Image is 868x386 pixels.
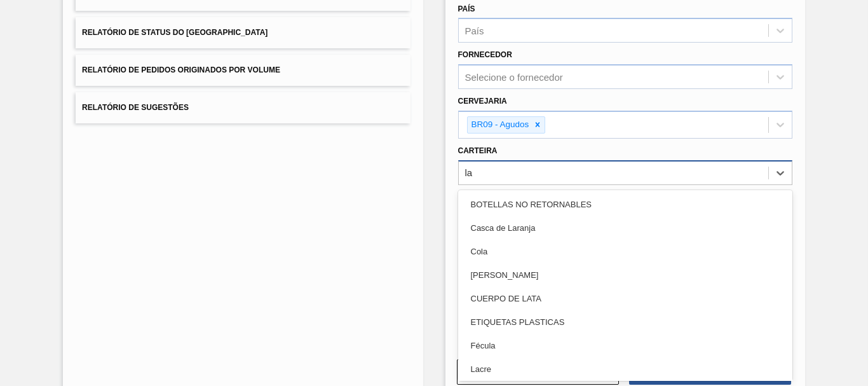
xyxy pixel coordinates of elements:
button: Relatório de Sugestões [76,92,410,123]
label: Cervejaria [458,97,507,106]
div: Fécula [458,334,792,357]
div: BOTELLAS NO RETORNABLES [458,193,792,216]
button: Relatório de Pedidos Originados por Volume [76,55,410,86]
div: [PERSON_NAME] [458,263,792,287]
div: Casca de Laranja [458,216,792,240]
label: Fornecedor [458,50,512,59]
div: Selecione o fornecedor [465,72,563,83]
span: Relatório de Sugestões [82,103,189,112]
label: Carteira [458,146,498,155]
div: País [465,25,484,36]
div: Lacre [458,357,792,381]
span: Relatório de Pedidos Originados por Volume [82,65,280,74]
button: Relatório de Status do [GEOGRAPHIC_DATA] [76,17,410,48]
span: Relatório de Status do [GEOGRAPHIC_DATA] [82,28,268,37]
div: Cola [458,240,792,263]
label: País [458,4,475,13]
button: Limpar [457,359,619,385]
div: BR09 - Agudos [468,117,531,133]
div: ETIQUETAS PLASTICAS [458,310,792,334]
div: CUERPO DE LATA [458,287,792,310]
